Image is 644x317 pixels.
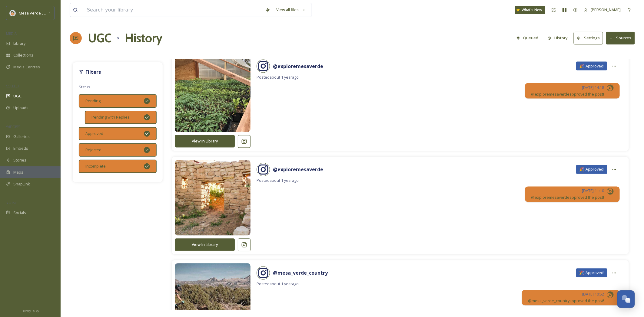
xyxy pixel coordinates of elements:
[13,52,33,58] span: Collections
[175,152,251,243] img: bf6f01332dfdc6ff0969f5304a45281e1e6a5930fa379e89efeb2747c8b61d3d.jpg
[257,74,620,80] span: Posted about 1 year ago
[13,41,25,46] span: Library
[586,63,604,69] span: Approved!
[6,31,17,36] span: MEDIA
[13,157,26,163] span: Stories
[175,49,251,140] img: 93d42ddb9879517351f734d1a1392a40499db9d792d9e5eed0833555f8c2b3f7.jpg
[273,63,323,70] strong: @ exploremesaverde
[13,134,30,139] span: Galleries
[85,98,101,104] span: Pending
[22,307,39,314] a: Privacy Policy
[84,3,262,17] input: Search your library
[586,270,604,276] span: Approved!
[6,84,19,88] span: COLLECT
[591,7,621,12] span: [PERSON_NAME]
[13,93,22,99] span: UGC
[85,147,101,153] span: Rejected
[531,188,604,194] span: [DATE] 11:10
[513,32,545,44] a: Queued
[606,32,635,44] button: Sources
[273,63,323,70] a: @exploremesaverde
[13,64,40,70] span: Media Centres
[581,4,624,16] a: [PERSON_NAME]
[513,32,542,44] button: Queued
[273,270,328,276] strong: @ mesa_verde_country
[85,163,106,169] span: Incomplete
[273,166,323,173] strong: @ exploremesaverde
[515,6,545,14] a: What's New
[545,32,571,44] button: History
[88,29,111,47] a: UGC
[257,178,620,184] span: Posted about 1 year ago
[617,290,635,308] button: Open Chat
[125,29,162,47] h1: History
[257,281,620,287] span: Posted about 1 year ago
[273,4,309,16] a: View all files
[13,145,28,151] span: Embeds
[91,114,130,120] span: Pending with Replies
[531,91,604,97] span: @ exploremesaverde approved the post!
[574,32,603,44] button: Settings
[586,167,604,172] span: Approved!
[13,105,28,111] span: Uploads
[10,10,16,16] img: MVC%20SnapSea%20logo%20%281%29.png
[85,69,101,75] strong: Filters
[22,309,39,313] span: Privacy Policy
[6,124,20,129] span: WIDGETS
[13,181,30,187] span: SnapLink
[528,298,604,304] span: @ mesa_verde_country approved the post!
[273,166,323,173] a: @exploremesaverde
[79,84,90,90] span: Status
[85,131,103,136] span: Approved
[175,239,235,251] button: View In Library
[175,135,235,148] button: View In Library
[13,169,23,175] span: Maps
[574,32,606,44] a: Settings
[528,292,604,297] span: [DATE] 10:52
[576,269,607,277] div: 🎉
[545,32,574,44] a: History
[576,62,607,70] div: 🎉
[576,165,607,174] div: 🎉
[273,270,328,277] a: @mesa_verde_country
[531,195,604,201] span: @ exploremesaverde approved the post!
[6,201,18,205] span: SOCIALS
[531,85,604,90] span: [DATE] 14:18
[19,10,56,16] span: Mesa Verde Country
[13,210,26,216] span: Socials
